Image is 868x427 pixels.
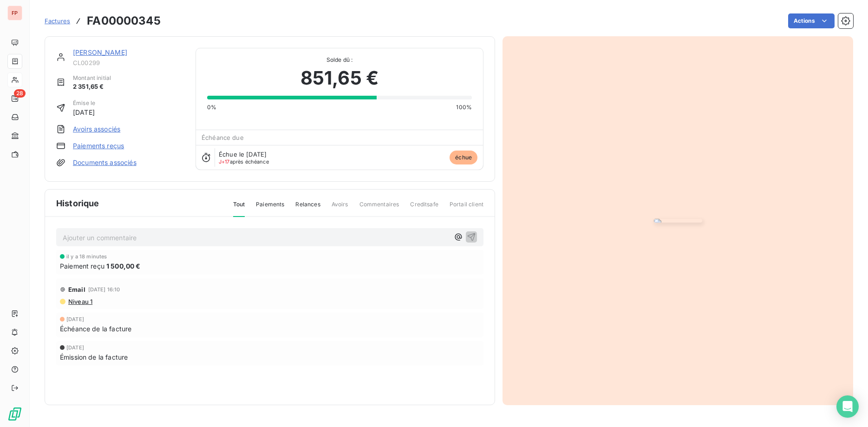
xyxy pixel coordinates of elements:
[300,64,379,92] span: 851,65 €
[73,74,111,82] span: Montant initial
[207,103,216,112] span: 0%
[60,324,131,334] span: Échéance de la facture
[219,158,230,165] span: J+17
[410,200,438,216] span: Creditsafe
[207,56,472,64] span: Solde dû :
[60,352,128,362] span: Émission de la facture
[233,200,245,217] span: Tout
[45,16,70,26] a: Factures
[359,200,399,216] span: Commentaires
[73,99,95,107] span: Émise le
[450,200,483,216] span: Portail client
[73,141,124,151] a: Paiements reçus
[88,287,120,292] span: [DATE] 16:10
[106,261,141,271] span: 1 500,00 €
[87,13,161,29] h3: FA00000345
[219,151,267,158] span: Échue le [DATE]
[788,13,835,28] button: Actions
[256,200,284,216] span: Paiements
[60,261,104,271] span: Paiement reçu
[73,59,184,66] span: CL00299
[456,103,472,112] span: 100%
[14,89,26,98] span: 28
[45,17,70,25] span: Factures
[654,219,702,223] img: invoice_thumbnail
[67,298,92,305] span: Niveau 1
[66,254,107,259] span: il y a 18 minutes
[836,395,859,418] div: Open Intercom Messenger
[73,107,95,117] span: [DATE]
[73,48,127,56] a: [PERSON_NAME]
[7,6,22,20] div: FP
[7,407,22,421] img: Logo LeanPay
[450,151,477,164] span: échue
[68,286,85,293] span: Email
[66,345,84,350] span: [DATE]
[73,158,137,167] a: Documents associés
[202,134,244,141] span: Échéance due
[66,316,84,322] span: [DATE]
[56,197,99,210] span: Historique
[219,159,269,164] span: après échéance
[295,200,320,216] span: Relances
[73,125,120,134] a: Avoirs associés
[73,82,111,92] span: 2 351,65 €
[332,200,348,216] span: Avoirs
